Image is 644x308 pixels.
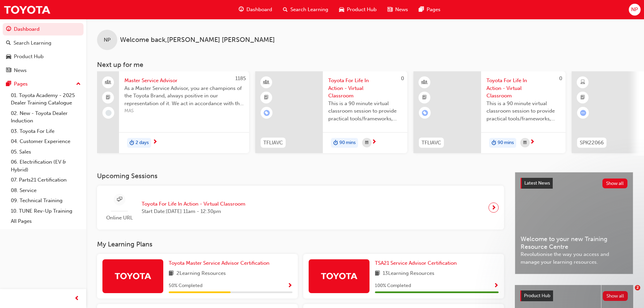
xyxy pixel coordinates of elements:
span: search-icon [283,5,288,14]
a: All Pages [8,216,84,227]
span: As a Master Service Advisor, you are champions of the Toyota Brand, always positive in our repres... [124,85,244,108]
a: Product HubShow all [520,290,628,301]
span: TFLIAVC [263,139,283,147]
div: News [14,67,27,74]
span: 13 Learning Resources [383,269,434,278]
div: Search Learning [14,39,51,47]
span: news-icon [387,5,392,14]
div: Pages [14,80,28,88]
span: duration-icon [492,139,496,147]
span: Search Learning [290,6,328,14]
a: 03. Toyota For Life [8,126,84,137]
span: News [395,6,408,14]
span: learningRecordVerb_ENROLL-icon [264,110,270,116]
span: learningRecordVerb_NONE-icon [105,110,112,116]
span: 2 days [136,139,149,147]
span: search-icon [6,40,11,46]
a: Trak [3,2,51,17]
span: Pages [427,6,440,14]
img: Trak [320,270,358,282]
a: News [3,64,84,77]
a: Latest NewsShow allWelcome to your new Training Resource CentreRevolutionise the way you access a... [515,172,633,274]
span: next-icon [152,139,158,145]
a: 10. TUNE Rev-Up Training [8,206,84,216]
button: Show Progress [494,282,499,290]
span: This is a 90 minute virtual classroom session to provide practical tools/frameworks, behaviours a... [328,100,402,123]
iframe: Intercom live chat [621,285,637,301]
div: Product Hub [14,53,44,61]
span: pages-icon [419,5,424,14]
a: 05. Sales [8,147,84,157]
span: pages-icon [6,81,11,87]
span: Toyota For Life In Action - Virtual Classroom [486,77,560,100]
a: news-iconNews [382,3,413,17]
h3: Next up for me [86,61,644,69]
span: learningRecordVerb_ATTEMPT-icon [580,110,586,116]
a: 04. Customer Experience [8,136,84,147]
a: search-iconSearch Learning [278,3,334,17]
a: 1185Master Service AdvisorAs a Master Service Advisor, you are champions of the Toyota Brand, alw... [97,71,249,153]
span: Master Service Advisor [124,77,244,85]
a: pages-iconPages [413,3,446,17]
span: 1185 [235,75,246,81]
span: duration-icon [333,139,338,147]
span: NP [104,36,111,44]
span: book-icon [375,269,380,278]
span: MAS [124,107,244,115]
span: prev-icon [74,294,79,303]
span: news-icon [6,68,11,74]
span: booktick-icon [106,93,111,102]
a: 09. Technical Training [8,195,84,206]
span: learningResourceType_INSTRUCTOR_LED-icon [422,78,427,87]
span: NP [631,6,638,14]
a: 08. Service [8,185,84,196]
span: Toyota For Life In Action - Virtual Classroom [328,77,402,100]
span: TFLIAVC [422,139,441,147]
span: next-icon [491,203,496,212]
span: people-icon [106,78,111,87]
span: next-icon [372,139,377,145]
span: up-icon [76,80,81,89]
span: SPK22066 [580,139,604,147]
a: Toyota Master Service Advisor Certification [169,259,272,267]
h3: Upcoming Sessions [97,172,504,180]
span: Start Date: [DATE] 11am - 12:30pm [142,208,245,215]
span: calendar-icon [523,139,527,147]
span: Welcome to your new Training Resource Centre [521,235,627,251]
a: Latest NewsShow all [521,178,627,189]
span: calendar-icon [365,139,368,147]
span: 2 [635,285,640,290]
span: booktick-icon [422,93,427,102]
span: guage-icon [239,5,244,14]
a: 0TFLIAVCToyota For Life In Action - Virtual ClassroomThis is a 90 minute virtual classroom sessio... [255,71,407,153]
button: NP [629,4,641,16]
a: 06. Electrification (EV & Hybrid) [8,157,84,175]
a: Dashboard [3,23,84,35]
span: 2 Learning Resources [176,269,226,278]
h3: My Learning Plans [97,240,504,248]
span: 50 % Completed [169,282,202,290]
button: Pages [3,78,84,90]
span: learningResourceType_ELEARNING-icon [580,78,585,87]
span: booktick-icon [264,93,269,102]
span: booktick-icon [580,93,585,102]
a: Search Learning [3,37,84,49]
span: guage-icon [6,26,11,32]
span: Welcome back , [PERSON_NAME] [PERSON_NAME] [120,36,275,44]
span: 100 % Completed [375,282,411,290]
a: 01. Toyota Academy - 2025 Dealer Training Catalogue [8,90,84,108]
span: Toyota Master Service Advisor Certification [169,260,269,266]
span: Show Progress [287,283,292,289]
a: Online URLToyota For Life In Action - Virtual ClassroomStart Date:[DATE] 11am - 12:30pm [102,191,499,224]
span: Latest News [524,180,550,186]
a: 07. Parts21 Certification [8,175,84,185]
span: Dashboard [246,6,272,14]
span: 0 [401,75,404,81]
span: 0 [559,75,562,81]
span: sessionType_ONLINE_URL-icon [117,195,122,204]
a: car-iconProduct Hub [334,3,382,17]
button: Show Progress [287,282,292,290]
span: Online URL [102,214,136,222]
img: Trak [114,270,151,282]
span: Product Hub [347,6,377,14]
